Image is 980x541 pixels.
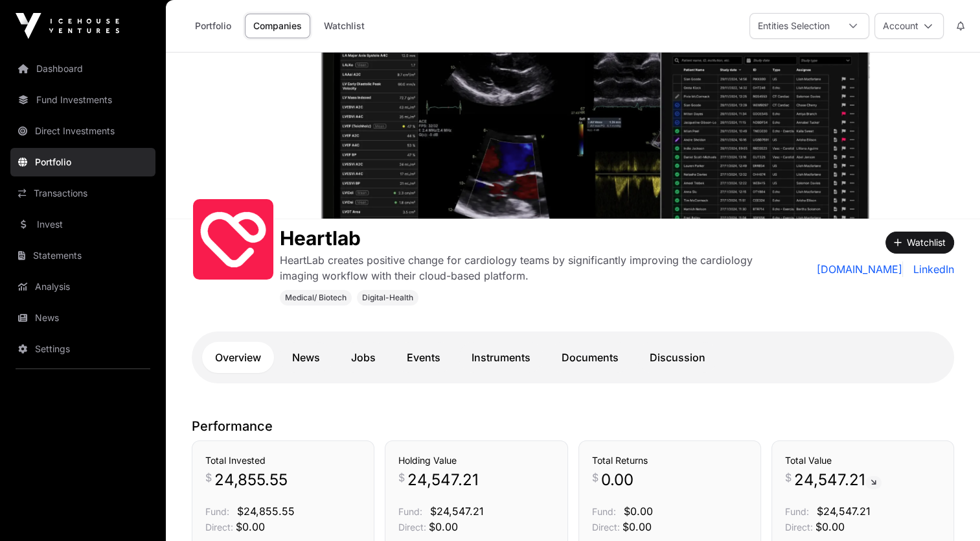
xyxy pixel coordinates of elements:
a: News [10,304,155,332]
span: $0.00 [429,520,458,533]
span: $24,547.21 [817,505,871,518]
button: Watchlist [885,232,954,254]
a: Discussion [637,342,718,373]
a: Analysis [10,272,155,301]
span: $0.00 [622,520,652,533]
a: Watchlist [315,14,373,38]
span: $ [592,470,598,485]
a: Settings [10,335,155,363]
button: Account [874,13,944,39]
nav: Tabs [202,342,944,373]
span: 24,547.21 [794,470,882,490]
span: $ [205,470,212,485]
span: Fund: [205,506,229,517]
a: Portfolio [187,14,240,38]
span: Fund: [785,506,809,517]
a: Instruments [459,342,543,373]
p: HeartLab creates positive change for cardiology teams by significantly improving the cardiology i... [280,252,764,283]
h1: Heartlab [280,226,764,250]
a: Invest [10,210,155,239]
div: Entities Selection [750,14,838,38]
span: Fund: [398,506,422,517]
span: Medical/ Biotech [285,293,347,303]
span: Direct: [205,522,233,533]
img: Icehouse Ventures Logo [16,13,119,39]
div: Chatwidget [915,479,980,541]
span: $0.00 [236,520,265,533]
p: Performance [192,417,954,435]
a: Jobs [338,342,389,373]
span: $24,547.21 [430,505,484,518]
a: LinkedIn [908,261,954,277]
h3: Total Value [785,454,940,467]
a: News [279,342,333,373]
span: $24,855.55 [237,505,295,518]
a: Fund Investments [10,86,155,114]
a: Dashboard [10,54,155,83]
img: output-onlinepngtools---2024-09-17T130428.988.png [198,204,268,274]
iframe: Chat Widget [915,479,980,541]
a: [DOMAIN_NAME] [817,261,903,277]
span: $ [398,470,405,485]
h3: Total Invested [205,454,361,467]
span: $0.00 [815,520,845,533]
a: Direct Investments [10,117,155,145]
a: Portfolio [10,148,155,176]
a: Companies [245,14,310,38]
span: 0.00 [601,470,633,490]
h3: Holding Value [398,454,554,467]
span: Fund: [592,506,616,517]
a: Documents [549,342,632,373]
span: Direct: [592,522,620,533]
a: Transactions [10,179,155,208]
span: Direct: [785,522,813,533]
span: $0.00 [624,505,653,518]
h3: Total Returns [592,454,747,467]
img: Heartlab [166,53,980,219]
span: Digital-Health [362,293,413,303]
a: Statements [10,241,155,270]
span: Direct: [398,522,426,533]
span: 24,855.55 [214,470,288,490]
a: Overview [202,342,274,373]
span: 24,547.21 [407,470,479,490]
a: Events [394,342,453,373]
span: $ [785,470,792,485]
